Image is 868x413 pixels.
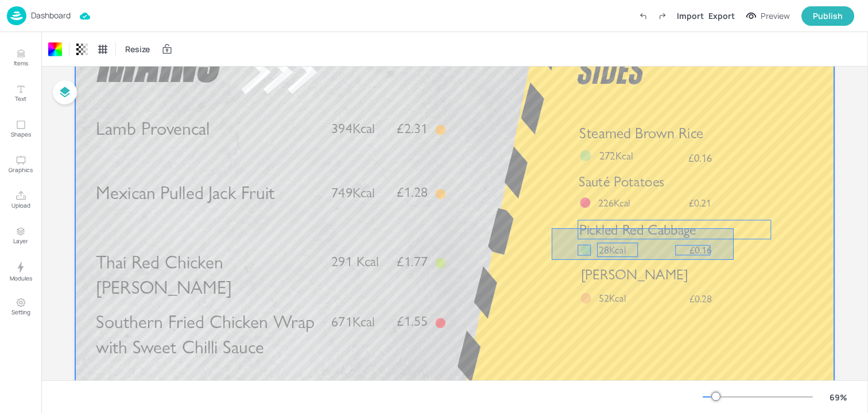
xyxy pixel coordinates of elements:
p: Dashboard [31,11,71,20]
span: £0.21 [689,198,711,208]
span: 749Kcal [331,184,375,201]
span: 52Kcal [599,292,626,305]
span: £1.55 [397,314,428,328]
span: £1.28 [397,185,428,199]
span: Lamb Provencal [96,118,210,140]
div: 69 % [824,391,852,403]
button: Preview [739,7,797,25]
span: 394Kcal [331,120,375,137]
span: 671Kcal [331,313,375,330]
button: Publish [801,6,854,26]
img: logo-86c26b7e.jpg [7,6,26,25]
span: £0.28 [689,293,712,303]
div: Preview [761,10,790,22]
span: Mexican Pulled Jack Fruit [96,182,274,204]
span: Thai Red Chicken [PERSON_NAME] [96,251,232,298]
span: Steamed Brown Rice [579,124,703,142]
span: £0.16 [688,153,712,163]
div: Import [677,10,704,22]
span: £2.31 [397,122,428,135]
label: Undo (Ctrl + Z) [633,6,653,26]
div: Publish [813,10,843,22]
span: 291 Kcal [331,254,379,270]
span: [PERSON_NAME] [581,266,688,283]
span: Sauté Potatoes [579,173,664,190]
label: Redo (Ctrl + Y) [653,6,672,26]
span: Pickled Red Cabbage [579,221,696,238]
span: 272Kcal [599,149,633,162]
span: 226Kcal [598,197,630,209]
span: Resize [123,43,152,55]
div: Export [708,10,735,22]
span: £1.77 [397,255,428,268]
span: Southern Fried Chicken Wrap with Sweet Chilli Sauce [96,311,315,359]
